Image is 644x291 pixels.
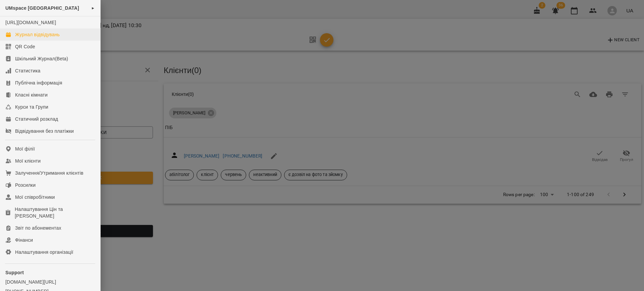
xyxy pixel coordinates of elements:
[5,20,56,25] a: [URL][DOMAIN_NAME]
[15,194,55,200] div: Мої співробітники
[15,104,48,110] div: Курси та Групи
[15,237,33,243] div: Фінанси
[15,225,61,231] div: Звіт по абонементах
[5,269,95,276] p: Support
[15,92,48,98] div: Класні кімнати
[15,116,58,122] div: Статичний розклад
[15,145,35,152] div: Мої філії
[15,206,95,219] div: Налаштування Цін та [PERSON_NAME]
[5,5,79,11] span: UMspace [GEOGRAPHIC_DATA]
[15,31,60,38] div: Журнал відвідувань
[15,79,62,86] div: Публічна інформація
[15,158,41,164] div: Мої клієнти
[15,67,41,74] div: Статистика
[15,55,68,62] div: Шкільний Журнал(Beta)
[15,182,36,188] div: Розсилки
[15,43,35,50] div: QR Code
[5,279,95,285] a: [DOMAIN_NAME][URL]
[15,249,73,255] div: Налаштування організації
[91,5,95,11] span: ►
[15,128,74,134] div: Відвідування без платіжки
[15,170,84,176] div: Залучення/Утримання клієнтів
